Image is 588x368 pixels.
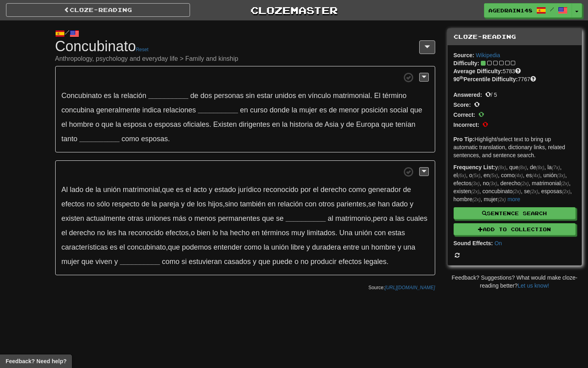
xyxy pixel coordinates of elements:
[385,285,435,290] a: [URL][DOMAIN_NAME]
[128,214,144,222] span: otras
[104,92,112,100] span: es
[240,106,248,114] span: en
[142,106,161,114] span: indica
[218,214,260,222] span: permanentes
[62,92,102,100] span: Concubinato
[324,120,338,128] span: Asia
[306,243,310,251] span: y
[96,106,140,114] span: generalmente
[122,135,139,143] span: como
[562,189,570,194] em: (2x)
[187,200,195,208] span: de
[485,90,491,98] span: 0
[69,229,95,237] span: derecho
[244,243,262,251] span: como
[532,173,540,178] em: (4x)
[96,258,112,266] span: viven
[224,258,251,266] span: casados
[194,214,216,222] span: menos
[208,200,223,208] span: hijos
[410,106,422,114] span: que
[448,29,582,45] div: Cloze-Reading
[374,92,380,100] span: El
[454,164,495,170] strong: Frequency List:
[343,243,359,251] span: entre
[298,92,306,100] span: en
[163,106,196,114] span: relaciones
[191,229,195,237] span: o
[354,229,372,237] span: unión
[320,186,346,194] span: derecho
[120,258,160,266] strong: __________
[403,186,411,194] span: de
[382,92,406,100] span: término
[270,106,290,114] span: donde
[107,229,116,237] span: les
[62,106,94,114] span: concubina
[318,200,334,208] span: otros
[552,165,560,170] em: (7x)
[282,120,288,128] span: la
[103,186,121,194] span: unión
[168,243,180,251] span: que
[146,214,171,222] span: uniones
[123,186,160,194] span: matrimonial
[162,186,174,194] span: que
[403,243,415,251] span: una
[561,181,569,186] em: (2x)
[313,186,318,194] span: el
[200,92,212,100] span: dos
[335,214,371,222] span: matrimonio
[128,229,164,237] span: reconocido
[299,106,317,114] span: mujer
[454,60,480,66] strong: Difficulty:
[513,189,521,194] em: (2x)
[114,258,118,266] span: y
[80,135,120,143] strong: __________
[489,181,497,186] em: (3x)
[271,243,289,251] span: unión
[550,6,554,12] span: /
[454,68,503,74] strong: Average Difficulty:
[454,102,471,108] strong: Score:
[286,214,326,222] strong: __________
[272,120,280,128] span: en
[498,197,506,202] em: (2x)
[263,186,298,194] span: reconocido
[356,120,379,128] span: Europa
[214,92,244,100] span: personas
[240,200,266,208] span: también
[190,92,372,100] span: .
[189,258,222,266] span: estuvieran
[476,52,500,58] a: Wikipedia
[482,120,488,128] span: 0
[364,258,386,266] span: legales
[310,258,336,266] span: producir
[471,189,479,194] em: (2x)
[498,165,506,170] em: (8x)
[454,76,518,82] strong: 90 Percentile Difficulty:
[212,229,218,237] span: lo
[142,200,150,208] span: de
[478,110,484,118] span: 0
[319,106,327,114] span: es
[182,258,187,266] span: si
[159,200,179,208] span: pareja
[230,229,250,237] span: hecho
[494,240,502,246] a: On
[447,274,582,290] div: Feedback? Suggestions? What would make cloze-reading better?
[292,106,297,114] span: la
[183,120,209,128] span: oficiales
[148,92,188,100] strong: __________
[86,186,94,194] span: de
[197,229,210,237] span: bien
[536,165,544,170] em: (8x)
[454,163,576,203] p: y , que , de , la , el , o , en , como , es , unión , efectos , no , derecho , matrimonial , exis...
[392,200,408,208] span: dado
[62,214,84,222] span: existen
[346,120,354,128] span: de
[518,282,549,289] a: Let us know!
[472,181,480,186] em: (3x)
[398,243,401,251] span: y
[209,186,212,194] span: y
